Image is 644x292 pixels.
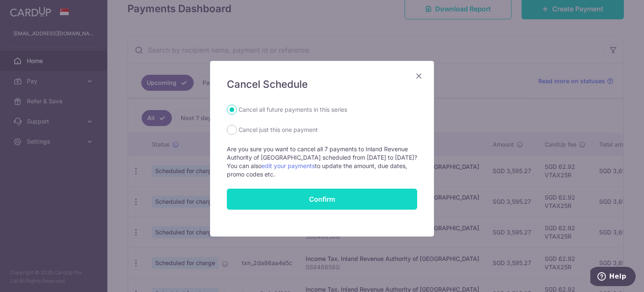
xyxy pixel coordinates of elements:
[239,105,347,115] label: Cancel all future payments in this series
[239,125,318,135] label: Cancel just this one payment
[227,145,417,179] p: Are you sure you want to cancel all 7 payments to Inland Revenue Authority of [GEOGRAPHIC_DATA] s...
[590,267,636,288] iframe: Opens a widget where you can find more information
[262,162,315,169] a: edit your payments
[414,71,424,81] button: Close
[227,78,417,91] h5: Cancel Schedule
[227,189,417,210] button: Confirm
